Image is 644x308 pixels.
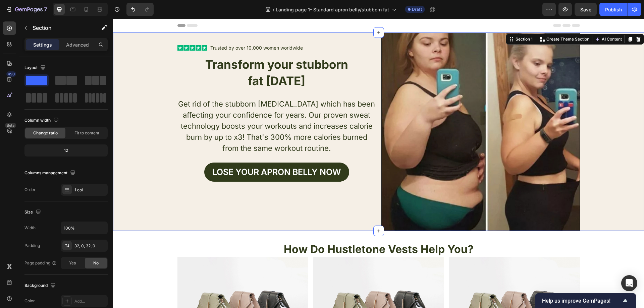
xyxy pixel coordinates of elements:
button: Save [575,3,597,16]
div: 12 [26,146,106,155]
button: Show survey - Help us improve GemPages! [542,297,629,305]
div: Order [24,187,36,193]
span: No [93,260,99,266]
p: Create Theme Section [433,17,476,23]
div: Add... [74,298,106,304]
p: Section [33,24,88,32]
p: Settings [33,41,52,48]
img: gempages_583634832253256263-e5ffc2e7-2073-4a49-bee3-01354754c82f.png [268,14,467,212]
span: Yes [69,260,76,266]
div: Layout [24,63,47,72]
button: <p>Lose your apron bellY &nbsp; &nbsp; &nbsp; &nbsp; &nbsp; &nbsp; &nbsp; &nbsp; &nbsp; &nbsp; &n... [91,144,236,163]
div: Undo/Redo [126,3,154,16]
div: Size [24,208,42,217]
div: Section 1 [401,17,421,23]
div: 450 [6,71,16,77]
input: Auto [61,222,107,234]
div: 32, 0, 32, 0 [74,243,106,249]
button: Publish [599,3,628,16]
p: Get rid of the stubborn [MEDICAL_DATA] which has been affecting your confidence for years. Our pr... [65,80,262,135]
strong: fat [DATE] [135,55,192,69]
span: Change ratio [33,130,58,136]
div: Padding [24,243,40,249]
p: Lose your apron bellY now [99,148,228,159]
div: Width [24,225,36,231]
span: Draft [412,6,422,12]
div: Page padding [24,260,57,266]
span: Landing page 1- Standard apron belly/stubborn fat [276,6,389,13]
iframe: Design area [113,19,644,308]
button: 7 [3,3,50,16]
div: Open Intercom Messenger [621,275,637,291]
span: / [273,6,274,13]
span: Fit to content [74,130,99,136]
div: Color [24,298,35,304]
div: Publish [605,6,622,13]
div: 1 col [74,187,106,193]
div: Beta [5,123,16,128]
button: AI Content [481,16,510,24]
div: Column width [24,116,60,125]
span: Help us improve GemPages! [542,298,621,304]
span: Save [580,7,591,12]
p: Advanced [66,41,89,48]
div: Background [24,281,57,290]
p: 7 [44,5,47,13]
div: Columns management [24,169,77,178]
